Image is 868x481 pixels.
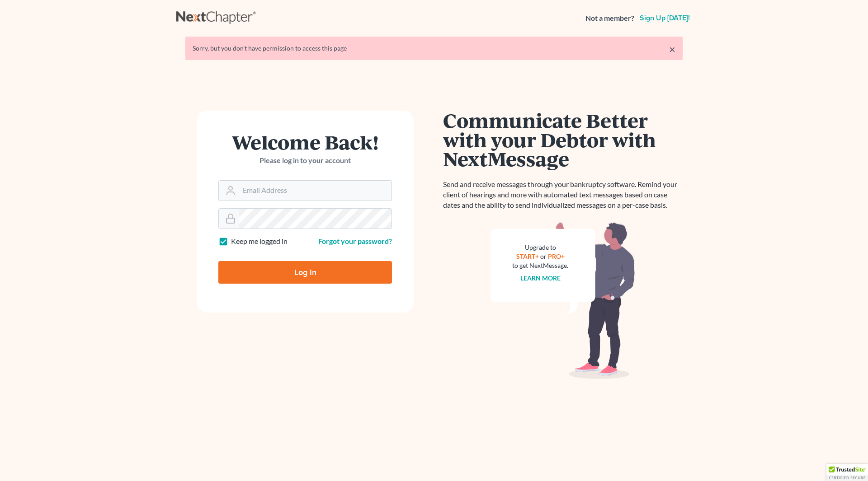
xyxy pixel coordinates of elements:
[318,237,392,245] a: Forgot your password?
[193,44,675,53] div: Sorry, but you don't have permission to access this page
[512,261,568,270] div: to get NextMessage.
[512,243,568,252] div: Upgrade to
[218,155,392,166] p: Please log in to your account
[491,221,635,379] img: nextmessage_bg-59042aed3d76b12b5cd301f8e5b87938c9018125f34e5fa2b7a6b67550977c72.svg
[669,44,675,55] a: ×
[540,252,547,260] span: or
[585,13,634,23] strong: Not a member?
[826,464,868,481] div: TrustedSite Certified
[218,261,392,284] input: Log In
[638,14,692,22] a: Sign up [DATE]!
[520,274,561,282] a: Learn more
[443,179,683,210] p: Send and receive messages through your bankruptcy software. Remind your client of hearings and mo...
[239,181,392,201] input: Email Address
[218,132,392,152] h1: Welcome Back!
[548,252,565,260] a: PRO+
[231,236,288,247] label: Keep me logged in
[516,252,539,260] a: START+
[443,111,683,168] h1: Communicate Better with your Debtor with NextMessage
